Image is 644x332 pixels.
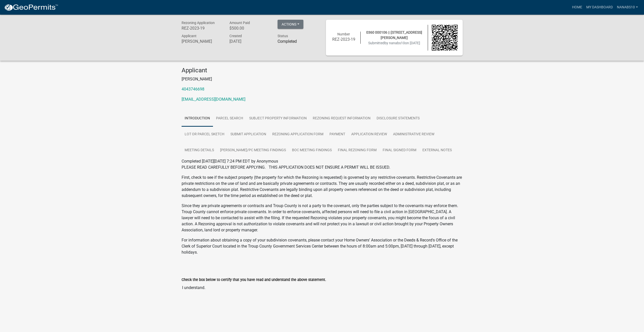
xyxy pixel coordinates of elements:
h6: REZ-2023-19 [331,37,357,42]
a: [PERSON_NAME]/PC Meeting Findings [217,142,289,159]
a: Introduction [182,110,213,127]
span: Rezoning Application [182,21,215,25]
a: [EMAIL_ADDRESS][DOMAIN_NAME] [182,97,245,102]
a: BOC Meeting Findings [289,142,335,159]
a: Rezoning Request Information [310,110,374,127]
a: nanabs10 [615,3,640,12]
strong: Completed [278,39,297,44]
a: My Dashboard [584,3,615,12]
h4: Applicant [182,67,463,74]
span: Amount Paid [229,21,250,25]
span: Created [229,34,242,38]
img: QR code [432,25,458,51]
span: Completed [DATE][DATE] 7:24 PM EDT by Anonymous [182,159,278,164]
label: Check the box below to certify that you have read and understand the above statement. [182,278,326,282]
a: Submit Application [227,126,269,143]
a: Subject Property Information [246,110,310,127]
a: Final Signed Form [380,142,419,159]
span: by nanabs10 [384,41,405,45]
a: Disclosure Statements [374,110,423,127]
a: 4043746698 [182,87,204,92]
a: Home [570,3,584,12]
a: Administrative Review [390,126,437,143]
span: Submitted on [DATE] [368,41,420,45]
a: Parcel search [213,110,246,127]
p: First, check to see if the subject property (the property for which the Rezoning is requested) is... [182,174,463,199]
h6: REZ-2023-19 [182,26,222,31]
p: PLEASE READ CAREFULLY BEFORE APPLYING. THIS APPLICATION DOES NOT ENSURE A PERMIT WILL BE ISSUED. [182,164,463,170]
a: Payment [326,126,348,143]
p: Since they are private agreements or contracts and Troup County is not a party to the covenant, o... [182,203,463,233]
a: Final Rezoning Form [335,142,380,159]
h6: [DATE] [229,39,270,44]
span: 0360 000106 | | [STREET_ADDRESS][PERSON_NAME] [366,30,422,40]
a: Lot or Parcel Sketch [182,126,227,143]
a: Rezoning Application Form [269,126,326,143]
span: Status [278,34,288,38]
p: [PERSON_NAME] [182,76,463,82]
h6: [PERSON_NAME] [182,39,222,44]
p: For information about obtaining a copy of your subdivision covenants, please contact your Home Ow... [182,237,463,255]
a: Meeting Details [182,142,217,159]
span: Applicant [182,34,197,38]
a: External Notes [419,142,455,159]
span: Number [337,32,350,36]
a: Application Review [348,126,390,143]
button: Actions [278,20,303,29]
h6: $500.00 [229,26,270,31]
